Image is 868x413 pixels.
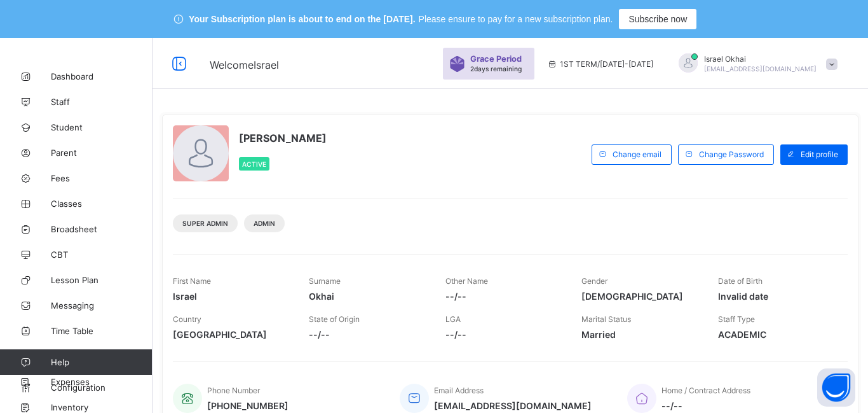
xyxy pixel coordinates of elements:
[581,291,698,302] span: [DEMOGRAPHIC_DATA]
[309,276,341,286] span: Surname
[445,314,461,324] span: LGA
[51,122,153,132] span: Student
[210,59,279,71] span: Welcome Israel
[704,54,817,64] span: Israel Okhai
[445,329,562,340] span: --/--
[581,329,698,340] span: Married
[547,59,653,69] span: session/term information
[817,368,855,407] button: Open asap
[718,329,835,340] span: ACADEMIC
[718,314,755,324] span: Staff Type
[182,220,228,227] span: Super Admin
[470,65,522,73] span: 2 days remaining
[189,14,415,24] span: Your Subscription plan is about to end on the [DATE].
[718,276,763,286] span: Date of Birth
[51,199,153,209] span: Classes
[419,14,613,24] span: Please ensure to pay for a new subscription plan.
[51,148,153,158] span: Parent
[51,357,152,367] span: Help
[51,71,153,81] span: Dashboard
[309,329,426,340] span: --/--
[51,275,153,285] span: Lesson Plan
[51,300,153,311] span: Messaging
[173,329,290,340] span: [GEOGRAPHIC_DATA]
[666,53,844,74] div: IsraelOkhai
[445,291,562,302] span: --/--
[51,224,153,234] span: Broadsheet
[628,14,687,24] span: Subscribe now
[309,314,360,324] span: State of Origin
[51,382,152,393] span: Configuration
[699,150,764,159] span: Change Password
[51,249,153,260] span: CBT
[449,56,465,72] img: sticker-purple.71386a28dfed39d6af7621340158ba97.svg
[242,160,266,168] span: Active
[801,150,838,159] span: Edit profile
[434,386,484,395] span: Email Address
[51,402,153,412] span: Inventory
[613,150,661,159] span: Change email
[173,276,211,286] span: First Name
[207,386,260,395] span: Phone Number
[445,276,488,286] span: Other Name
[51,97,153,107] span: Staff
[51,326,153,336] span: Time Table
[661,386,750,395] span: Home / Contract Address
[470,54,522,64] span: Grace Period
[309,291,426,302] span: Okhai
[661,400,750,411] span: --/--
[704,65,817,73] span: [EMAIL_ADDRESS][DOMAIN_NAME]
[718,291,835,302] span: Invalid date
[581,314,631,324] span: Marital Status
[239,132,327,144] span: [PERSON_NAME]
[254,220,275,227] span: Admin
[51,173,153,183] span: Fees
[207,400,288,411] span: [PHONE_NUMBER]
[434,400,592,411] span: [EMAIL_ADDRESS][DOMAIN_NAME]
[173,314,201,324] span: Country
[173,291,290,302] span: Israel
[581,276,607,286] span: Gender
